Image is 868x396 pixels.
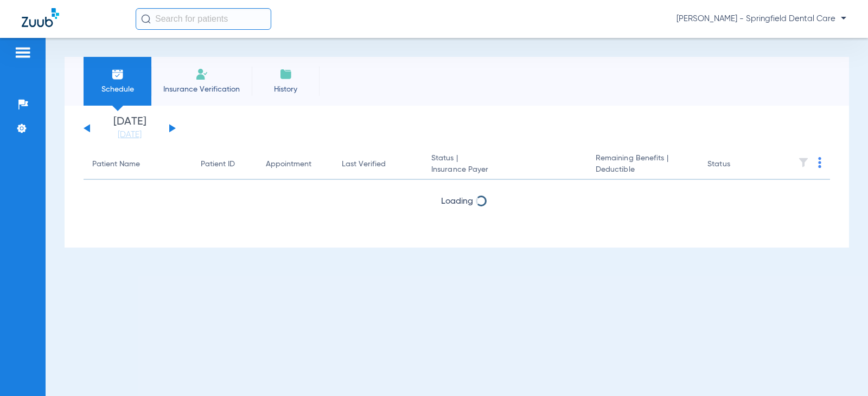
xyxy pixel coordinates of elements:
span: Loading [441,197,473,206]
div: Last Verified [342,159,414,170]
th: Remaining Benefits | [587,150,699,180]
th: Status [699,150,772,180]
div: Appointment [266,159,311,170]
span: Deductible [596,164,690,176]
li: [DATE] [97,116,162,140]
img: Schedule [111,68,124,81]
span: Insurance Payer [431,164,578,176]
span: [PERSON_NAME] - Springfield Dental Care [676,14,846,24]
img: Search Icon [141,14,151,24]
input: Search for patients [136,8,271,30]
div: Patient ID [201,159,248,170]
div: Last Verified [342,159,386,170]
div: Patient Name [92,159,140,170]
span: History [260,84,311,95]
a: [DATE] [97,129,162,140]
img: filter.svg [798,157,809,168]
img: hamburger-icon [14,46,31,59]
img: Zuub Logo [22,8,59,27]
div: Patient Name [92,159,183,170]
img: group-dot-blue.svg [818,157,821,168]
div: Patient ID [201,159,235,170]
th: Status | [423,150,587,180]
img: Manual Insurance Verification [195,68,208,81]
div: Appointment [266,159,324,170]
img: History [279,68,292,81]
span: Insurance Verification [159,84,244,95]
span: Schedule [92,84,143,95]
